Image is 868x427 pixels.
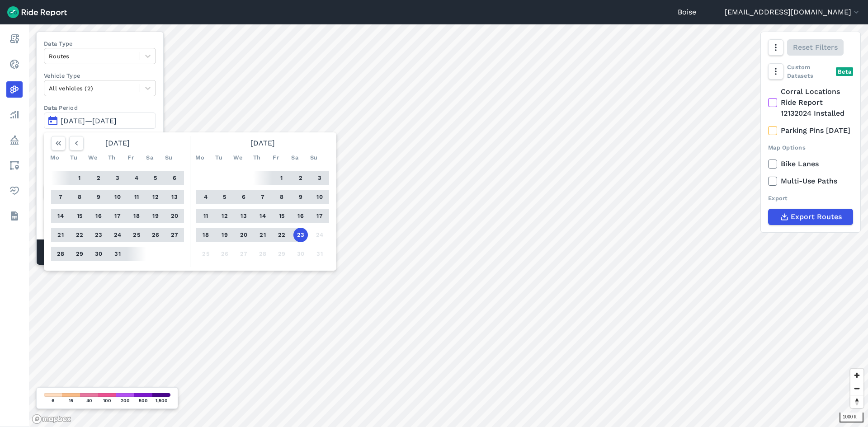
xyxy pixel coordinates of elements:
button: 11 [198,209,213,223]
a: Health [6,183,23,199]
button: 3 [110,171,125,185]
button: 21 [53,228,68,242]
button: 17 [312,209,327,223]
button: 12 [217,209,232,223]
div: Sa [288,150,302,165]
button: 27 [236,247,251,261]
a: Policy [6,132,23,148]
button: 30 [293,247,308,261]
button: 13 [167,190,182,204]
button: 11 [129,190,144,204]
button: 17 [110,209,125,223]
label: Vehicle Type [44,71,156,80]
button: 1 [72,171,87,185]
button: 21 [255,228,270,242]
div: Tu [66,150,81,165]
button: 14 [53,209,68,223]
a: Report [6,31,23,47]
div: Custom Datasets [768,63,853,80]
button: 28 [53,247,68,261]
button: 31 [312,247,327,261]
div: [DATE] [193,136,333,150]
button: 24 [312,228,327,242]
button: 5 [217,190,232,204]
div: Mo [47,150,62,165]
button: 28 [255,247,270,261]
button: 19 [217,228,232,242]
button: 16 [293,209,308,223]
div: Fr [269,150,283,165]
button: Reset Filters [787,39,844,56]
div: Matched Trips [37,239,163,265]
canvas: Map [29,24,868,427]
button: 4 [129,171,144,185]
button: 24 [110,228,125,242]
label: Data Period [44,103,156,112]
button: 20 [236,228,251,242]
a: Areas [6,157,23,174]
button: 23 [91,228,106,242]
a: Datasets [6,208,23,224]
button: 26 [217,247,232,261]
button: 18 [198,228,213,242]
button: 31 [110,247,125,261]
button: 26 [148,228,163,242]
button: 29 [72,247,87,261]
button: 3 [312,171,327,185]
button: 25 [129,228,144,242]
div: Mo [193,150,207,165]
button: 19 [148,209,163,223]
div: Th [104,150,119,165]
div: Beta [836,67,853,76]
div: Su [307,150,321,165]
button: 7 [255,190,270,204]
button: 6 [236,190,251,204]
button: 2 [91,171,106,185]
button: 23 [293,228,308,242]
button: 20 [167,209,182,223]
label: Multi-Use Paths [768,176,853,187]
a: Mapbox logo [32,414,71,424]
div: We [231,150,245,165]
button: 1 [274,171,289,185]
div: Map Options [768,143,853,152]
div: Su [161,150,176,165]
a: Boise [678,7,696,18]
span: [DATE]—[DATE] [61,117,117,125]
span: Export Routes [791,211,842,222]
button: 29 [274,247,289,261]
button: 15 [72,209,87,223]
button: 14 [255,209,270,223]
button: Zoom in [850,369,863,382]
button: 16 [91,209,106,223]
label: Bike Lanes [768,159,853,169]
div: 1000 ft [840,413,863,422]
button: 7 [53,190,68,204]
button: 13 [236,209,251,223]
button: [EMAIL_ADDRESS][DOMAIN_NAME] [725,7,861,18]
div: Export [768,194,853,202]
button: 15 [274,209,289,223]
button: 18 [129,209,144,223]
button: 9 [293,190,308,204]
a: Analyze [6,107,23,123]
button: 22 [274,228,289,242]
button: 5 [148,171,163,185]
div: We [85,150,100,165]
div: [DATE] [47,136,188,150]
button: 12 [148,190,163,204]
div: Th [250,150,264,165]
button: 27 [167,228,182,242]
button: Reset bearing to north [850,395,863,408]
a: Heatmaps [6,81,23,98]
a: Realtime [6,56,23,72]
label: Data Type [44,39,156,48]
button: 10 [312,190,327,204]
button: 4 [198,190,213,204]
button: 8 [72,190,87,204]
div: Tu [212,150,226,165]
button: 10 [110,190,125,204]
label: Parking Pins [DATE] [768,125,853,136]
button: 6 [167,171,182,185]
button: 22 [72,228,87,242]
